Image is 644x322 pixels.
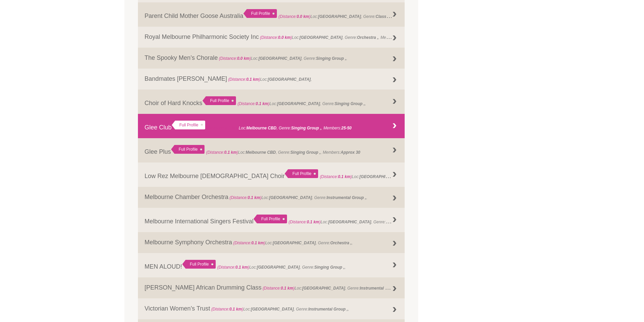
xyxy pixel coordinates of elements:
[281,286,293,291] strong: 0.1 km
[247,195,260,200] strong: 0.1 km
[262,284,401,291] span: Loc: , Genre: ,
[277,101,320,106] strong: [GEOGRAPHIC_DATA]
[235,265,248,270] strong: 0.1 km
[278,35,291,40] strong: 0.0 km
[233,241,265,245] span: (Distance: )
[257,265,300,270] strong: [GEOGRAPHIC_DATA]
[357,35,378,40] strong: Orchestra ,
[219,56,251,61] span: (Distance: )
[138,163,405,187] a: Low Rez Melbourne [DEMOGRAPHIC_DATA] Choir Full Profile (Distance:0.1 km)Loc:[GEOGRAPHIC_DATA], G...
[217,265,249,270] span: (Distance: )
[211,307,243,312] span: (Distance: )
[182,260,216,269] div: Full Profile
[206,150,360,155] span: Loc: , Genre: , Members:
[138,253,405,277] a: MEN ALOUD! Full Profile (Distance:0.1 km)Loc:[GEOGRAPHIC_DATA], Genre:Singing Group ,,
[171,145,205,154] div: Full Profile
[300,35,342,40] strong: [GEOGRAPHIC_DATA]
[243,9,277,18] div: Full Profile
[269,195,312,200] strong: [GEOGRAPHIC_DATA]
[225,126,237,130] strong: 0.1 km
[246,150,276,155] strong: Melbourne CBD
[341,150,360,155] strong: Approx 30
[327,195,366,200] strong: Instrumental Group ,
[279,14,311,19] span: (Distance: )
[360,284,399,291] strong: Instrumental Group ,
[273,241,316,245] strong: [GEOGRAPHIC_DATA]
[328,220,371,224] strong: [GEOGRAPHIC_DATA]
[237,56,249,61] strong: 0.0 km
[398,35,405,40] strong: 160
[246,126,277,130] strong: Melbourne CBD
[218,56,347,61] span: Loc: , Genre: ,
[138,48,405,69] a: The Spooky Men’s Chorale (Distance:0.0 km)Loc:[GEOGRAPHIC_DATA], Genre:Singing Group ,,
[138,138,405,163] a: Glee Plus Full Profile (Distance:0.1 km)Loc:Melbourne CBD, Genre:Singing Group ,, Members:Approx 30
[138,27,405,48] a: Royal Melbourne Philharmonic Society Inc (Distance:0.0 km)Loc:[GEOGRAPHIC_DATA], Genre:Orchestra ...
[210,307,349,312] span: Loc: , Genre: ,
[314,265,344,270] strong: Singing Group ,
[335,101,365,106] strong: Singing Group ,
[138,298,405,319] a: Victorian Women’s Trust (Distance:0.1 km)Loc:[GEOGRAPHIC_DATA], Genre:Instrumental Group ,,
[251,241,264,245] strong: 0.1 km
[376,13,409,19] strong: Class Workshop ,
[172,121,205,129] div: Full Profile
[230,195,262,200] span: (Distance: )
[289,218,430,225] span: Loc: , Genre: ,
[290,150,320,155] strong: Singing Group ,
[320,173,472,179] span: Loc: , Genre: , Members:
[330,241,352,245] strong: Orchestra ,
[296,14,309,19] strong: 0.0 km
[238,101,366,106] span: Loc: , Genre: ,
[279,13,410,19] span: Loc: , Genre: ,
[256,101,268,106] strong: 0.1 km
[238,101,270,106] span: (Distance: )
[259,33,405,40] span: Loc: , Genre: , Members:
[302,286,345,291] strong: [GEOGRAPHIC_DATA]
[263,286,295,291] span: (Distance: )
[232,241,353,245] span: Loc: , Genre: ,
[260,35,292,40] span: (Distance: )
[341,126,352,130] strong: 25-50
[291,126,321,130] strong: Singing Group ,
[318,14,361,19] strong: [GEOGRAPHIC_DATA]
[338,174,351,179] strong: 0.1 km
[224,150,237,155] strong: 0.1 km
[138,114,405,138] a: Glee Club Full Profile (Distance:0.1 km)Loc:Melbourne CBD, Genre:Singing Group ,, Members:25-50
[228,77,260,82] span: (Distance: )
[229,307,242,312] strong: 0.1 km
[259,56,302,61] strong: [GEOGRAPHIC_DATA]
[268,77,311,82] strong: [GEOGRAPHIC_DATA]
[206,150,238,155] span: (Distance: )
[307,220,319,224] strong: 0.1 km
[207,126,352,130] span: Loc: , Genre: , Members:
[138,2,405,27] a: Parent Child Mother Goose Australia Full Profile (Distance:0.0 km)Loc:[GEOGRAPHIC_DATA], Genre:Cl...
[138,90,405,114] a: Choir of Hard Knocks Full Profile (Distance:0.1 km)Loc:[GEOGRAPHIC_DATA], Genre:Singing Group ,,
[359,173,402,179] strong: [GEOGRAPHIC_DATA]
[207,126,239,130] span: (Distance: )
[320,174,352,179] span: (Distance: )
[289,220,321,224] span: (Distance: )
[202,96,236,105] div: Full Profile
[246,77,259,82] strong: 0.1 km
[138,187,405,208] a: Melbourne Chamber Orchestra (Distance:0.1 km)Loc:[GEOGRAPHIC_DATA], Genre:Instrumental Group ,,
[138,232,405,253] a: Melbourne Symphony Orchestra (Distance:0.1 km)Loc:[GEOGRAPHIC_DATA], Genre:Orchestra ,,
[316,56,346,61] strong: Singing Group ,
[229,195,367,200] span: Loc: , Genre: ,
[285,169,318,178] div: Full Profile
[138,69,405,90] a: Bandmates [PERSON_NAME] (Distance:0.1 km)Loc:[GEOGRAPHIC_DATA],
[254,215,287,223] div: Full Profile
[251,307,294,312] strong: [GEOGRAPHIC_DATA]
[138,277,405,298] a: [PERSON_NAME] African Drumming Class (Distance:0.1 km)Loc:[GEOGRAPHIC_DATA], Genre:Instrumental G...
[138,208,405,232] a: Melbourne International Singers Festival Full Profile (Distance:0.1 km)Loc:[GEOGRAPHIC_DATA], Gen...
[308,307,348,312] strong: Instrumental Group ,
[227,77,312,82] span: Loc: ,
[217,265,346,270] span: Loc: , Genre: ,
